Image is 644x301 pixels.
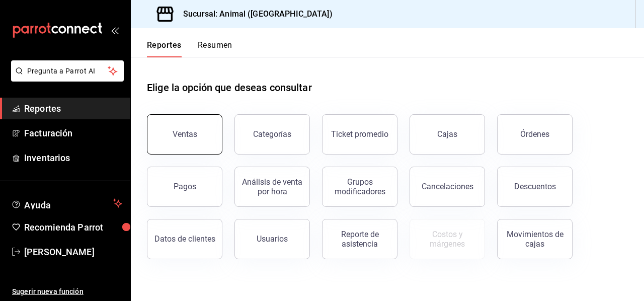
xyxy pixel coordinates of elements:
[24,151,122,165] span: Inventarios
[24,126,122,140] span: Facturación
[24,245,122,259] span: [PERSON_NAME]
[497,167,573,207] button: Descuentos
[410,219,485,259] button: Contrata inventarios para ver este reporte
[7,73,124,84] a: Pregunta a Parrot AI
[497,219,573,259] button: Movimientos de cajas
[234,114,310,155] button: Categorías
[241,177,303,196] div: Análisis de venta por hora
[147,114,222,155] button: Ventas
[147,40,182,57] button: Reportes
[410,114,485,155] button: Cajas
[329,177,391,196] div: Grupos modificadores
[329,230,391,249] div: Reporte de asistencia
[147,219,222,259] button: Datos de clientes
[111,26,119,34] button: open_drawer_menu
[514,182,556,191] div: Descuentos
[497,114,573,155] button: Órdenes
[147,167,222,207] button: Pagos
[322,114,397,155] button: Ticket promedio
[24,220,122,234] span: Recomienda Parrot
[147,80,312,95] h1: Elige la opción que deseas consultar
[198,40,232,57] button: Resumen
[253,129,291,139] div: Categorías
[257,234,288,244] div: Usuarios
[410,167,485,207] button: Cancelaciones
[11,60,124,82] button: Pregunta a Parrot AI
[504,230,566,249] div: Movimientos de cajas
[24,197,109,209] span: Ayuda
[147,40,232,57] div: navigation tabs
[422,182,473,191] div: Cancelaciones
[234,167,310,207] button: Análisis de venta por hora
[416,230,478,249] div: Costos y márgenes
[154,234,215,244] div: Datos de clientes
[12,286,122,297] span: Sugerir nueva función
[173,129,197,139] div: Ventas
[24,102,122,115] span: Reportes
[331,129,388,139] div: Ticket promedio
[437,129,457,139] div: Cajas
[520,129,549,139] div: Órdenes
[174,182,196,191] div: Pagos
[175,8,333,20] h3: Sucursal: Animal ([GEOGRAPHIC_DATA])
[234,219,310,259] button: Usuarios
[322,167,397,207] button: Grupos modificadores
[322,219,397,259] button: Reporte de asistencia
[27,66,108,77] span: Pregunta a Parrot AI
